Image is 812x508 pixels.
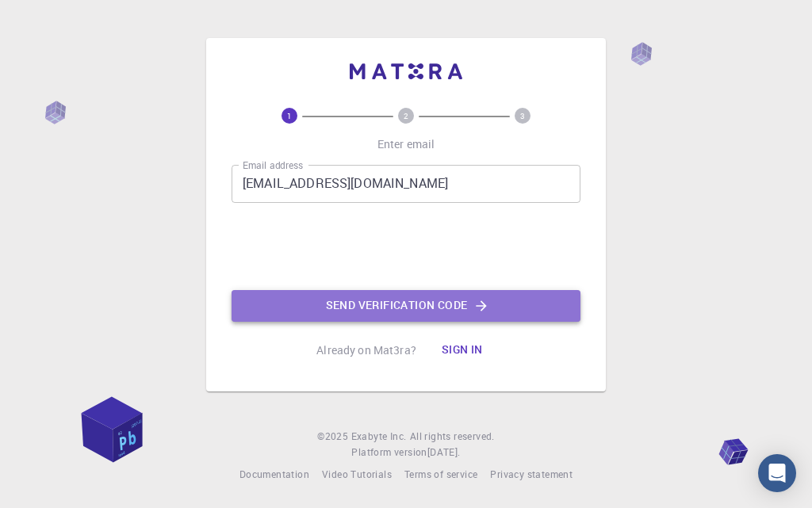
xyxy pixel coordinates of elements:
a: Terms of service [404,467,477,483]
span: Video Tutorials [322,468,392,480]
a: Video Tutorials [322,467,392,483]
span: Terms of service [404,468,477,480]
span: Exabyte Inc. [351,430,407,442]
button: Send verification code [232,290,580,322]
a: [DATE]. [427,445,461,460]
span: Privacy statement [490,468,573,480]
p: Enter email [377,136,435,152]
span: © 2025 [317,429,350,445]
a: Exabyte Inc. [351,429,407,445]
p: Already on Mat3ra? [316,342,416,358]
span: [DATE] . [427,445,461,458]
div: Open Intercom Messenger [758,454,796,492]
label: Email address [243,159,303,172]
text: 1 [287,110,292,121]
iframe: To enrich screen reader interactions, please activate Accessibility in Grammarly extension settings [285,216,527,277]
text: 2 [404,110,408,121]
span: All rights reserved. [410,429,495,445]
button: Sign in [429,334,496,366]
a: Privacy statement [490,467,573,483]
text: 3 [520,110,525,121]
span: Documentation [239,468,309,480]
a: Documentation [239,467,309,483]
span: Platform version [351,445,427,460]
